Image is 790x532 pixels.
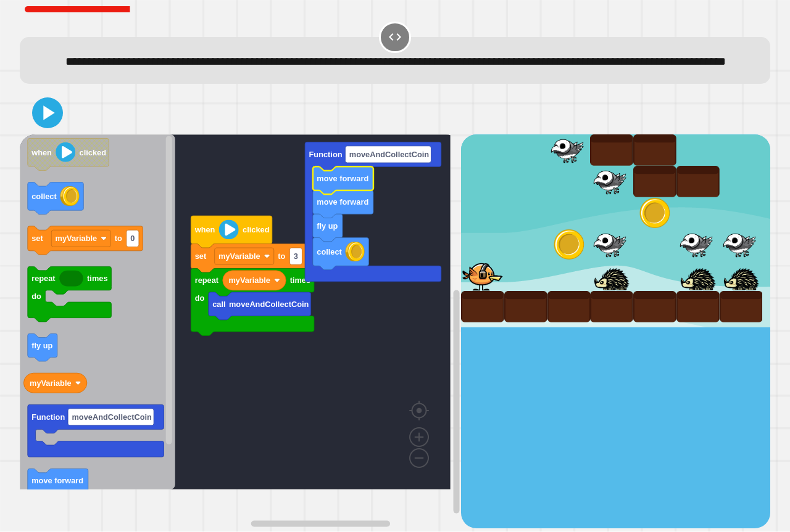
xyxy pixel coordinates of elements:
text: move forward [317,174,368,184]
text: repeat [31,274,56,284]
text: do [31,292,41,301]
text: to [278,252,285,261]
text: Function [309,150,342,159]
text: call [212,300,225,309]
text: do [195,294,205,303]
text: fly up [317,221,338,231]
text: moveAndCollectCoin [229,300,309,309]
text: move forward [31,477,83,486]
text: when [31,148,52,157]
text: myVariable [30,379,72,388]
text: myVariable [218,252,260,261]
text: 0 [130,234,135,243]
text: collect [317,247,342,256]
text: move forward [317,198,368,207]
text: times [87,274,107,284]
div: Blockly Workspace [20,134,461,528]
text: myVariable [56,234,98,243]
text: fly up [31,341,52,350]
text: Function [31,412,65,422]
text: 3 [294,252,298,261]
text: moveAndCollectCoin [72,412,152,422]
text: times [290,276,310,285]
text: set [195,252,207,261]
text: myVariable [228,276,270,285]
text: moveAndCollectCoin [349,150,430,159]
text: clicked [243,226,269,235]
text: clicked [80,148,106,157]
text: set [31,234,43,243]
text: to [115,234,122,243]
text: repeat [195,276,219,285]
text: when [194,226,215,235]
text: collect [31,192,57,201]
